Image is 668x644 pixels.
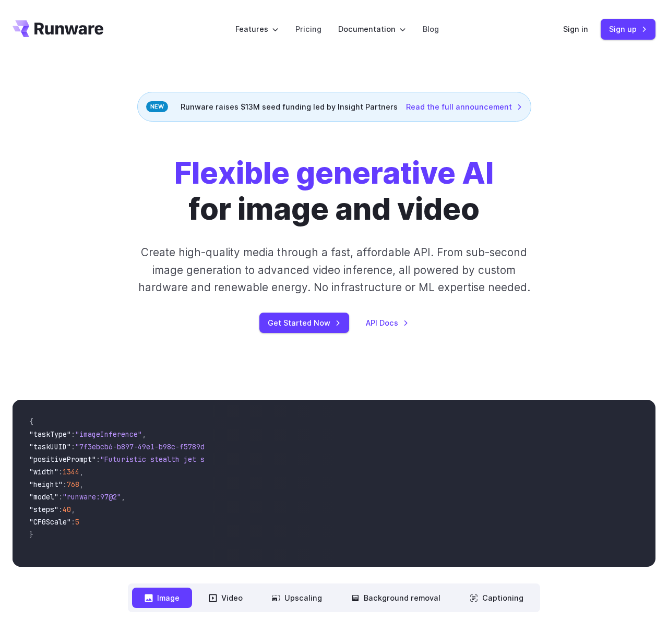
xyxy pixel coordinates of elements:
button: Upscaling [259,588,335,608]
span: } [29,530,33,539]
span: "positivePrompt" [29,455,96,464]
span: , [79,480,83,489]
a: API Docs [366,317,409,329]
span: 40 [63,505,71,514]
button: Video [196,588,255,608]
p: Create high-quality media through a fast, affordable API. From sub-second image generation to adv... [128,244,540,296]
a: Get Started Now [259,313,349,333]
strong: Flexible generative AI [174,154,494,191]
span: , [142,430,146,439]
span: "width" [29,467,58,476]
a: Blog [423,23,439,35]
span: { [29,417,33,426]
span: , [121,492,125,502]
a: Sign up [601,19,655,39]
span: "height" [29,480,63,489]
div: Runware raises $13M seed funding led by Insight Partners [137,92,531,122]
a: Read the full announcement [406,101,522,113]
label: Features [235,23,279,35]
span: "Futuristic stealth jet streaking through a neon-lit cityscape with glowing purple exhaust" [100,455,480,464]
button: Image [132,588,192,608]
h1: for image and video [174,155,494,227]
span: , [79,467,83,476]
span: , [71,505,75,514]
span: : [58,467,63,476]
span: "runware:97@2" [63,492,121,502]
a: Pricing [295,23,321,35]
span: "7f3ebcb6-b897-49e1-b98c-f5789d2d40d7" [75,442,234,451]
span: 1344 [63,467,79,476]
span: "CFGScale" [29,517,71,527]
label: Documentation [338,23,406,35]
span: "taskUUID" [29,442,71,451]
span: "steps" [29,505,58,514]
span: : [96,455,100,464]
span: "imageInference" [75,430,142,439]
span: : [71,517,75,527]
a: Sign in [563,23,588,35]
button: Background removal [339,588,453,608]
span: "taskType" [29,430,71,439]
span: : [63,480,67,489]
span: : [71,430,75,439]
span: 5 [75,517,79,527]
span: : [58,492,63,502]
a: Go to / [13,20,103,37]
span: 768 [67,480,79,489]
span: : [58,505,63,514]
span: : [71,442,75,451]
span: "model" [29,492,58,502]
button: Captioning [457,588,536,608]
